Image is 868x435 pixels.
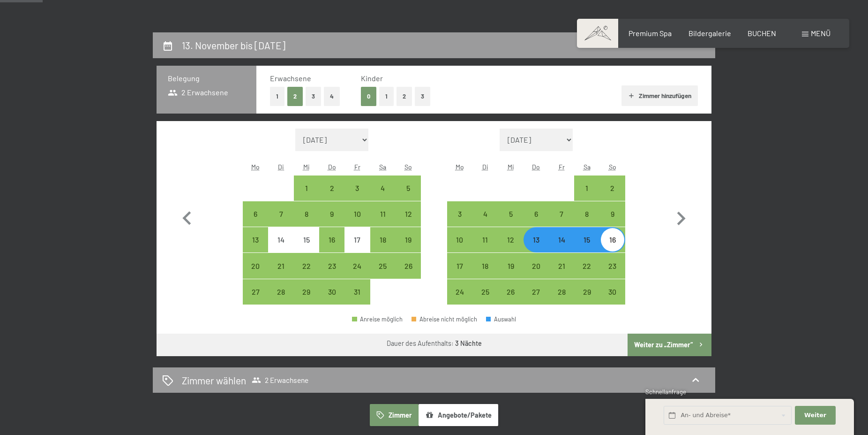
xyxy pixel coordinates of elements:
[472,227,498,252] div: Anreise möglich
[396,201,421,227] div: Sun Oct 12 2025
[244,288,267,312] div: 27
[344,279,370,305] div: Fri Oct 31 2025
[549,227,574,252] div: Anreise möglich
[268,201,293,227] div: Anreise möglich
[295,210,318,234] div: 8
[354,163,360,171] abbr: Freitag
[345,184,369,208] div: 3
[601,236,624,259] div: 16
[319,201,344,227] div: Anreise möglich
[574,253,599,278] div: Sat Nov 22 2025
[243,279,268,305] div: Anreise möglich
[320,236,344,259] div: 16
[600,253,625,278] div: Anreise möglich
[498,279,523,305] div: Anreise möglich
[370,201,396,227] div: Sat Oct 11 2025
[303,163,310,171] abbr: Mittwoch
[371,236,395,259] div: 18
[456,163,464,171] abbr: Montag
[601,210,624,234] div: 9
[575,210,599,234] div: 8
[173,129,201,305] button: Vorheriger Monat
[268,201,293,227] div: Tue Oct 07 2025
[574,201,599,227] div: Sat Nov 08 2025
[473,288,497,312] div: 25
[396,253,421,278] div: Anreise möglich
[397,210,420,234] div: 12
[559,163,565,171] abbr: Freitag
[345,210,369,234] div: 10
[524,201,549,227] div: Anreise möglich
[621,85,698,106] button: Zimmer hinzufügen
[344,201,370,227] div: Fri Oct 10 2025
[628,334,711,356] button: Weiter zu „Zimmer“
[324,87,340,106] button: 4
[379,163,386,171] abbr: Samstag
[244,236,267,259] div: 13
[397,262,420,286] div: 26
[268,279,293,305] div: Tue Oct 28 2025
[524,201,549,227] div: Thu Nov 06 2025
[609,163,616,171] abbr: Sonntag
[472,201,498,227] div: Anreise möglich
[294,253,319,278] div: Anreise möglich
[550,262,573,286] div: 21
[319,279,344,305] div: Anreise möglich
[370,253,396,278] div: Sat Oct 25 2025
[287,87,303,106] button: 2
[344,253,370,278] div: Anreise möglich
[498,201,523,227] div: Wed Nov 05 2025
[269,210,292,234] div: 7
[328,163,336,171] abbr: Donnerstag
[344,279,370,305] div: Anreise möglich
[269,236,292,259] div: 14
[795,406,835,425] button: Weiter
[268,279,293,305] div: Anreise möglich
[294,227,319,252] div: Wed Oct 15 2025
[371,210,395,234] div: 11
[320,262,344,286] div: 23
[524,236,548,259] div: 13
[575,236,599,259] div: 15
[499,236,522,259] div: 12
[269,288,292,312] div: 28
[601,184,624,208] div: 2
[419,404,498,426] button: Angebote/Pakete
[600,176,625,201] div: Sun Nov 02 2025
[306,87,321,106] button: 3
[498,253,523,278] div: Anreise möglich
[397,184,420,208] div: 5
[370,176,396,201] div: Sat Oct 04 2025
[748,29,776,38] a: BUCHEN
[168,73,245,84] h3: Belegung
[498,227,523,252] div: Wed Nov 12 2025
[345,262,369,286] div: 24
[397,87,412,106] button: 2
[629,29,672,38] a: Premium Spa
[600,253,625,278] div: Sun Nov 23 2025
[270,87,284,106] button: 1
[295,288,318,312] div: 29
[251,163,260,171] abbr: Montag
[498,253,523,278] div: Wed Nov 19 2025
[294,253,319,278] div: Wed Oct 22 2025
[667,129,695,305] button: Nächster Monat
[319,227,344,252] div: Thu Oct 16 2025
[472,227,498,252] div: Tue Nov 11 2025
[448,236,471,259] div: 10
[574,279,599,305] div: Sat Nov 29 2025
[532,163,540,171] abbr: Donnerstag
[600,279,625,305] div: Sun Nov 30 2025
[412,316,477,322] div: Abreise nicht möglich
[549,253,574,278] div: Anreise möglich
[371,184,395,208] div: 4
[455,339,482,347] b: 3 Nächte
[524,253,549,278] div: Thu Nov 20 2025
[447,201,472,227] div: Mon Nov 03 2025
[524,279,549,305] div: Anreise möglich
[319,227,344,252] div: Anreise möglich
[294,227,319,252] div: Anreise nicht möglich
[472,201,498,227] div: Tue Nov 04 2025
